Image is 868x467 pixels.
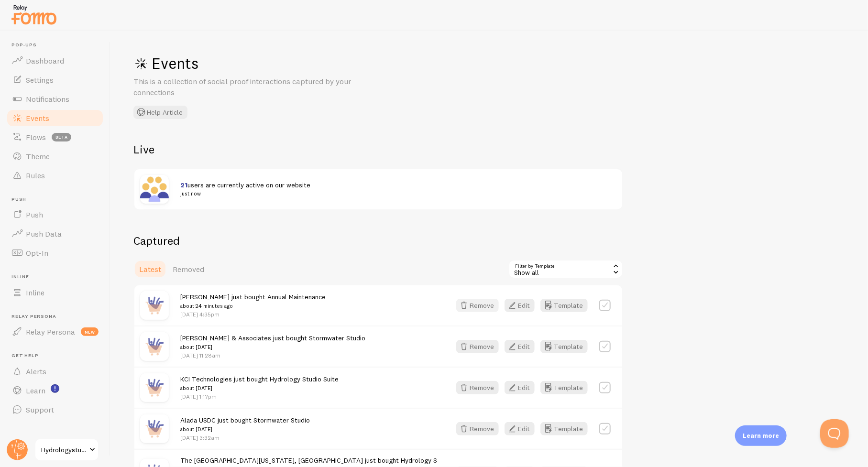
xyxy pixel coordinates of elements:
button: Remove [456,340,499,353]
span: Push [26,210,43,219]
a: Learn [6,381,104,400]
a: Rules [6,166,104,185]
a: Edit [505,381,540,394]
button: Template [540,381,588,394]
span: Theme [26,152,50,161]
img: purchase.jpg [140,373,169,402]
span: KCI Technologies just bought Hydrology Studio Suite [180,375,339,392]
a: Opt-In [6,243,104,262]
span: Push Data [26,229,62,239]
a: Support [6,400,104,419]
button: Template [540,340,588,353]
img: xaSAoeb6RpedHPR8toqq [140,175,169,204]
a: Settings [6,70,104,89]
button: Template [540,299,588,312]
button: Remove [456,381,499,394]
a: Alerts [6,362,104,381]
span: Alada USDC just bought Stormwater Studio [180,416,310,434]
span: Pop-ups [11,42,104,48]
a: Push [6,205,104,224]
span: [PERSON_NAME] just bought Annual Maintenance [180,293,326,310]
span: Events [26,113,49,123]
button: Edit [505,381,535,394]
span: Relay Persona [11,314,104,320]
a: Dashboard [6,51,104,70]
a: Flows beta [6,128,104,147]
button: Remove [456,422,499,435]
span: Hydrologystudio [41,444,87,456]
a: Relay Persona new [6,322,104,341]
span: Opt-In [26,248,48,258]
span: Support [26,405,54,414]
small: about [DATE] [180,384,339,392]
button: Remove [456,299,499,312]
svg: <p>Watch New Feature Tutorials!</p> [51,384,59,393]
h1: Events [133,54,420,73]
span: Alerts [26,367,46,376]
span: Learn [26,386,45,395]
button: Edit [505,299,535,312]
a: Notifications [6,89,104,109]
a: Push Data [6,224,104,243]
a: Edit [505,422,540,435]
a: Edit [505,299,540,312]
small: about [DATE] [180,343,365,351]
span: users are currently active on our website [180,181,605,198]
p: [DATE] 3:32am [180,434,310,442]
span: Removed [173,264,204,274]
img: fomo-relay-logo-orange.svg [10,2,58,27]
span: Inline [11,274,104,280]
h2: Captured [133,233,623,248]
small: just now [180,189,605,198]
p: Learn more [743,431,779,440]
img: purchase.jpg [140,332,169,361]
a: Events [6,109,104,128]
img: purchase.jpg [140,291,169,320]
span: 21 [180,181,187,189]
button: Template [540,422,588,435]
span: beta [52,133,71,141]
img: purchase.jpg [140,414,169,443]
div: Learn more [735,425,787,446]
span: Get Help [11,353,104,359]
p: This is a collection of social proof interactions captured by your connections [133,76,363,98]
p: [DATE] 4:35pm [180,310,326,318]
a: Hydrologystudio [34,438,99,461]
span: Latest [139,264,161,274]
p: [DATE] 11:28am [180,351,365,359]
span: [PERSON_NAME] & Associates just bought Stormwater Studio [180,334,365,351]
span: new [81,327,99,336]
span: Dashboard [26,56,64,65]
a: Inline [6,283,104,302]
span: Push [11,196,104,203]
span: Rules [26,171,45,180]
button: Help Article [133,106,187,119]
a: Latest [133,260,167,279]
button: Edit [505,422,535,435]
span: Relay Persona [26,327,75,337]
span: Notifications [26,94,69,104]
span: Flows [26,132,46,142]
small: about [DATE] [180,425,310,434]
a: Removed [167,260,210,279]
a: Theme [6,147,104,166]
iframe: Help Scout Beacon - Open [820,419,849,448]
h2: Live [133,142,623,157]
small: about 24 minutes ago [180,302,326,310]
a: Edit [505,340,540,353]
span: Settings [26,75,54,85]
p: [DATE] 1:17pm [180,392,339,401]
button: Edit [505,340,535,353]
span: Inline [26,288,44,297]
div: Show all [508,260,623,279]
